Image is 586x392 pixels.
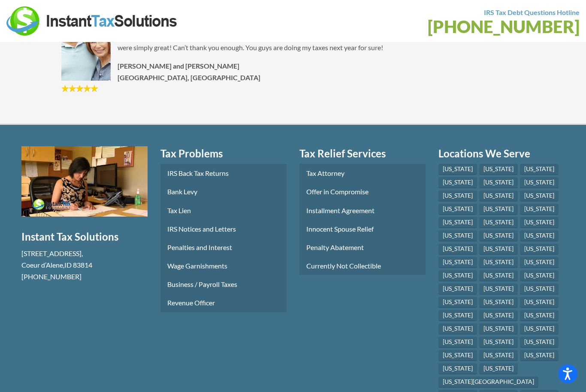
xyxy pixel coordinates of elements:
[438,217,477,228] a: [US_STATE]
[484,8,580,16] strong: IRS Tax Debt Questions Hotline
[520,350,559,361] a: [US_STATE]
[479,190,518,202] a: [US_STATE]
[479,310,518,321] a: [US_STATE]
[21,146,148,217] button: Play Youtube video
[299,238,426,256] a: Penalty Abatement
[520,164,559,175] a: [US_STATE]
[438,190,477,202] a: [US_STATE]
[299,201,426,220] a: Installment Agreement
[479,350,518,361] a: [US_STATE]
[21,261,63,269] span: Coeur d’Alene
[160,220,287,238] a: IRS Notices and Letters
[438,244,477,255] a: [US_STATE]
[520,230,559,241] a: [US_STATE]
[438,310,477,321] a: [US_STATE]
[438,204,477,215] a: [US_STATE]
[438,297,477,308] a: [US_STATE]
[520,283,559,295] a: [US_STATE]
[479,270,518,281] a: [US_STATE]
[21,247,148,283] div: , ,
[160,164,287,182] a: IRS Back Tax Returns
[160,238,287,256] a: Penalties and Interest
[520,270,559,281] a: [US_STATE]
[520,297,559,308] a: [US_STATE]
[520,257,559,268] a: [US_STATE]
[299,220,426,238] a: Innocent Spouse Relief
[520,310,559,321] a: [US_STATE]
[479,230,518,241] a: [US_STATE]
[479,363,518,374] a: [US_STATE]
[160,182,287,201] a: Bank Levy
[299,256,426,275] a: Currently Not Collectible
[438,363,477,374] a: [US_STATE]
[61,84,98,93] img: Stars
[73,261,92,269] span: 83814
[520,204,559,215] a: [US_STATE]
[438,323,477,335] a: [US_STATE]
[479,204,518,215] a: [US_STATE]
[479,164,518,175] a: [US_STATE]
[21,272,82,280] a: [PHONE_NUMBER]
[438,230,477,241] a: [US_STATE]
[438,164,477,175] a: [US_STATE]
[160,293,287,312] a: Revenue Officer
[118,62,239,70] strong: [PERSON_NAME] and [PERSON_NAME]
[520,337,559,348] a: [US_STATE]
[6,6,178,36] img: Instant Tax Solutions Logo
[479,257,518,268] a: [US_STATE]
[479,297,518,308] a: [US_STATE]
[520,323,559,335] a: [US_STATE]
[479,283,518,295] a: [US_STATE]
[438,283,477,295] a: [US_STATE]
[438,270,477,281] a: [US_STATE]
[479,323,518,335] a: [US_STATE]
[438,257,477,268] a: [US_STATE]
[438,337,477,348] a: [US_STATE]
[299,182,426,201] a: Offer in Compromise
[479,217,518,228] a: [US_STATE]
[160,256,287,275] a: Wage Garnishments
[118,73,260,81] strong: [GEOGRAPHIC_DATA], [GEOGRAPHIC_DATA]
[61,4,111,81] img: Marcia and John K
[428,16,580,37] a: [PHONE_NUMBER]
[21,249,82,257] span: [STREET_ADDRESS]
[520,244,559,255] a: [US_STATE]
[438,350,477,361] a: [US_STATE]
[6,16,178,24] a: Instant Tax Solutions Logo
[520,190,559,202] a: [US_STATE]
[479,337,518,348] a: [US_STATE]
[438,146,565,161] a: Locations We Serve
[520,217,559,228] a: [US_STATE]
[64,261,72,269] span: ID
[21,229,148,244] h4: Instant Tax Solutions
[160,201,287,220] a: Tax Lien
[160,146,287,161] a: Tax Problems
[520,177,559,188] a: [US_STATE]
[438,377,538,388] a: [US_STATE][GEOGRAPHIC_DATA]
[438,177,477,188] a: [US_STATE]
[479,177,518,188] a: [US_STATE]
[299,146,426,161] a: Tax Relief Services
[479,244,518,255] a: [US_STATE]
[299,164,426,182] a: Tax Attorney
[160,275,287,293] a: Business / Payroll Taxes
